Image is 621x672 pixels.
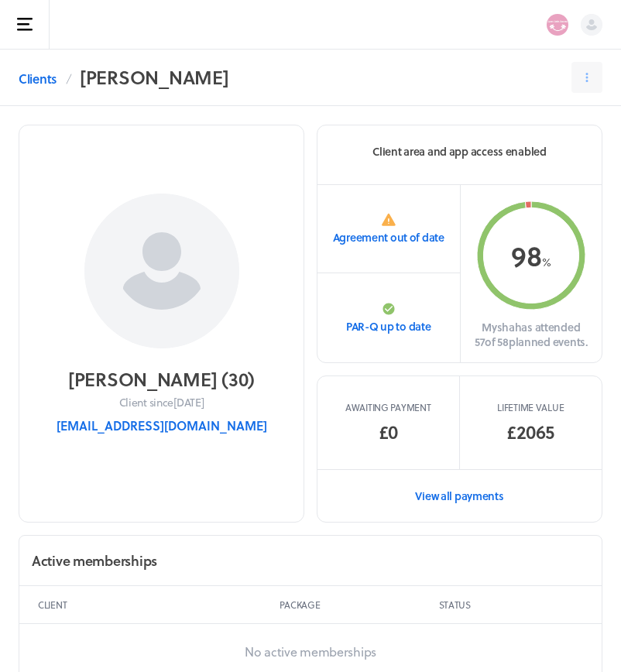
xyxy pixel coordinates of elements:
iframe: gist-messenger-bubble-iframe [576,627,613,664]
a: Clients [19,70,57,88]
button: [EMAIL_ADDRESS][DOMAIN_NAME] [57,417,267,435]
a: PAR-Q up to date [317,273,460,362]
p: Client area and app access enabled [372,144,546,159]
p: Agreement out of date [333,230,444,245]
p: PAR-Q up to date [346,319,431,334]
span: ( 30 ) [221,365,255,393]
img: PT Perdi - Sweat Smile Succeed [547,14,568,36]
p: Status [439,598,583,611]
a: Agreement out of date [317,185,460,274]
a: View all payments [317,469,602,523]
span: Awaiting payment [345,401,431,413]
p: Client since [DATE] [119,395,204,410]
p: Package [280,598,432,611]
button: PT Perdi - Sweat Smile Succeed [540,8,575,42]
p: Client [38,598,273,611]
p: Lifetime value [497,401,564,413]
p: Mysha has attended 57 of 58 planned events. [473,320,590,350]
h2: Active memberships [32,551,157,571]
span: 98 [511,235,541,276]
p: £2065 [506,420,554,444]
h2: [PERSON_NAME] [68,367,255,392]
span: % [542,254,551,270]
nav: Breadcrumb [19,62,228,93]
h2: [PERSON_NAME] [80,62,228,93]
span: £0 [379,420,398,444]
